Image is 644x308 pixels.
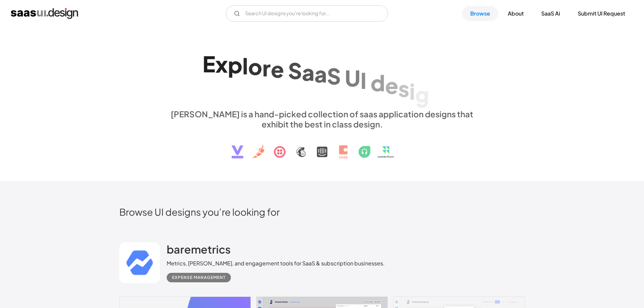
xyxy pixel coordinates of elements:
[242,52,248,78] div: l
[220,129,425,164] img: text, icon, saas logo
[167,242,231,256] h2: baremetrics
[262,54,271,80] div: r
[415,81,429,107] div: g
[385,72,398,98] div: e
[570,6,633,21] a: Submit UI Request
[462,6,498,21] a: Browse
[345,65,360,91] div: U
[533,6,568,21] a: SaaS Ai
[202,51,215,77] div: E
[327,63,341,89] div: S
[398,75,409,101] div: s
[167,50,478,102] h1: Explore SaaS UI design patterns & interactions.
[226,5,388,22] input: Search UI designs you're looking for...
[167,109,478,129] div: [PERSON_NAME] is a hand-picked collection of saas application designs that exhibit the best in cl...
[167,259,385,267] div: Metrics, [PERSON_NAME], and engagement tools for SaaS & subscription businesses.
[248,53,262,79] div: o
[226,5,388,22] form: Email Form
[215,51,228,77] div: x
[271,56,284,82] div: e
[167,242,231,259] a: baremetrics
[314,61,327,87] div: a
[302,59,314,85] div: a
[11,8,78,19] a: home
[288,57,302,83] div: S
[409,78,415,104] div: i
[119,206,525,218] h2: Browse UI designs you’re looking for
[371,70,385,96] div: d
[500,6,532,21] a: About
[172,274,225,282] div: Expense Management
[228,52,242,78] div: p
[360,67,366,93] div: I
